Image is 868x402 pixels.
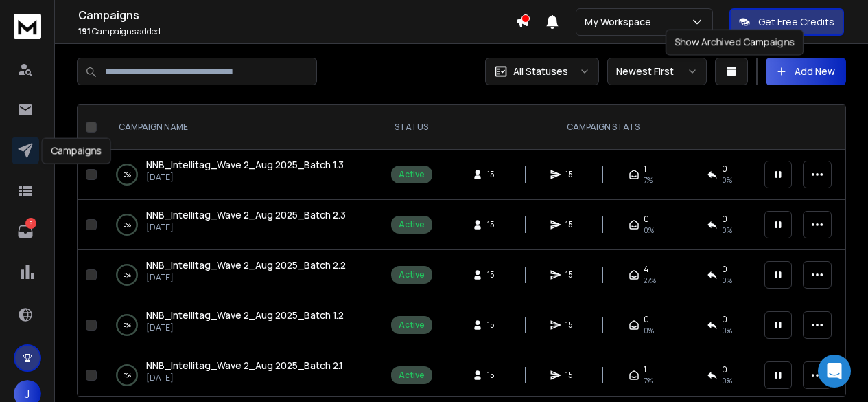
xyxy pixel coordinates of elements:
td: 0%NNB_Intellitag_Wave 2_Aug 2025_Batch 1.3[DATE] [102,150,373,200]
span: 7 % [644,175,653,186]
p: Campaigns added [78,26,515,37]
div: Open Intercom Messenger [818,355,851,388]
span: 0 % [722,225,732,236]
span: 15 [487,320,501,331]
span: 191 [78,25,91,37]
span: 0 [644,314,649,325]
a: NNB_Intellitag_Wave 2_Aug 2025_Batch 2.2 [146,258,346,272]
p: [DATE] [146,272,346,283]
p: [DATE] [146,222,346,233]
span: 0 % [722,325,732,336]
span: 0 % [722,375,732,386]
p: 0 % [124,318,131,332]
span: 0 [722,314,727,325]
img: logo [14,14,41,39]
span: 7 % [644,375,653,386]
div: Active [399,370,425,381]
span: 0 [722,264,727,275]
p: Get Free Credits [758,15,834,29]
p: 0 % [124,268,131,282]
span: 15 [565,320,579,331]
span: 0 [722,164,727,175]
span: 27 % [644,275,656,286]
span: 0 [722,214,727,225]
p: [DATE] [146,172,344,183]
p: My Workspace [585,15,657,29]
button: Get Free Credits [729,8,844,36]
a: NNB_Intellitag_Wave 2_Aug 2025_Batch 2.3 [146,208,346,222]
span: NNB_Intellitag_Wave 2_Aug 2025_Batch 2.1 [146,359,343,372]
div: Show Archived Campaigns [666,30,804,56]
span: 0 [722,364,727,375]
p: [DATE] [146,322,344,333]
span: 15 [487,269,501,280]
td: 0%NNB_Intellitag_Wave 2_Aug 2025_Batch 2.2[DATE] [102,250,373,300]
p: 0 % [124,368,131,382]
th: CAMPAIGN STATS [450,105,756,150]
a: NNB_Intellitag_Wave 2_Aug 2025_Batch 1.2 [146,309,344,322]
span: 1 [644,164,646,175]
button: Add New [766,58,846,85]
h1: Campaigns [78,7,515,23]
span: 15 [565,169,579,180]
th: CAMPAIGN NAME [102,105,373,150]
p: 8 [25,218,36,229]
div: Active [399,219,425,230]
span: 0 % [644,225,654,236]
a: NNB_Intellitag_Wave 2_Aug 2025_Batch 1.3 [146,158,344,172]
span: 15 [565,219,579,230]
span: NNB_Intellitag_Wave 2_Aug 2025_Batch 1.3 [146,158,344,171]
span: 15 [487,219,501,230]
span: 1 [644,364,646,375]
div: Active [399,320,425,331]
td: 0%NNB_Intellitag_Wave 2_Aug 2025_Batch 1.2[DATE] [102,300,373,350]
button: Newest First [607,58,707,85]
a: 8 [12,218,39,245]
p: All Statuses [513,65,568,78]
span: 0 % [644,325,654,336]
span: 15 [565,370,579,381]
p: [DATE] [146,372,343,383]
div: Campaigns [42,138,111,164]
span: 4 [644,264,649,275]
span: NNB_Intellitag_Wave 2_Aug 2025_Batch 1.2 [146,309,344,322]
p: 0 % [124,218,131,232]
p: 0 % [124,168,131,181]
a: NNB_Intellitag_Wave 2_Aug 2025_Batch 2.1 [146,359,343,372]
div: Active [399,169,425,180]
span: 0 % [722,175,732,186]
div: Active [399,269,425,280]
span: 15 [487,370,501,381]
span: NNB_Intellitag_Wave 2_Aug 2025_Batch 2.3 [146,208,346,221]
td: 0%NNB_Intellitag_Wave 2_Aug 2025_Batch 2.1[DATE] [102,350,373,401]
th: STATUS [373,105,450,150]
td: 0%NNB_Intellitag_Wave 2_Aug 2025_Batch 2.3[DATE] [102,200,373,250]
span: 0 % [722,275,732,286]
span: 15 [487,169,501,180]
span: 0 [644,214,649,225]
span: 15 [565,269,579,280]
